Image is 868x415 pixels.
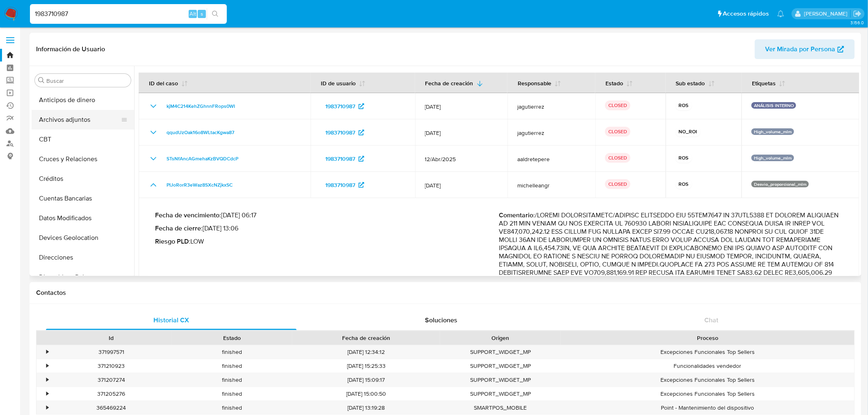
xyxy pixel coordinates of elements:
[292,359,440,373] div: [DATE] 15:25:33
[723,9,769,18] span: Accesos rápidos
[440,359,561,373] div: SUPPORT_WIDGET_MP
[292,373,440,387] div: [DATE] 15:09:17
[46,376,48,384] div: •
[32,110,128,130] button: Archivos adjuntos
[440,401,561,415] div: SMARTPOS_MOBILE
[32,208,134,228] button: Datos Modificados
[755,39,855,59] button: Ver Mirada por Persona
[51,387,171,401] div: 371205276
[804,10,850,18] p: marianathalie.grajeda@mercadolibre.com.mx
[171,373,292,387] div: finished
[292,401,440,415] div: [DATE] 13:19:28
[32,248,134,267] button: Direcciones
[46,362,48,370] div: •
[177,334,286,342] div: Estado
[171,387,292,401] div: finished
[561,359,854,373] div: Funcionalidades vendedor
[36,45,105,53] h1: Información de Usuario
[57,334,166,342] div: Id
[853,9,862,18] a: Salir
[561,387,854,401] div: Excepciones Funcionales Top Sellers
[171,345,292,359] div: finished
[51,401,171,415] div: 365469224
[153,315,189,325] span: Historial CX
[440,345,561,359] div: SUPPORT_WIDGET_MP
[32,267,134,287] button: Dispositivos Point
[51,359,171,373] div: 371210923
[207,8,224,20] button: search-icon
[171,401,292,415] div: finished
[32,90,134,110] button: Anticipos de dinero
[425,315,458,325] span: Soluciones
[777,10,784,17] a: Notificaciones
[32,130,134,149] button: CBT
[38,77,45,84] button: Buscar
[46,404,48,412] div: •
[46,390,48,398] div: •
[765,39,836,59] span: Ver Mirada por Persona
[36,289,855,297] h1: Contactos
[446,334,555,342] div: Origen
[46,348,48,356] div: •
[298,334,434,342] div: Fecha de creación
[190,10,196,18] span: Alt
[292,387,440,401] div: [DATE] 15:00:50
[51,373,171,387] div: 371207274
[561,373,854,387] div: Excepciones Funcionales Top Sellers
[440,373,561,387] div: SUPPORT_WIDGET_MP
[32,189,134,208] button: Cuentas Bancarias
[440,387,561,401] div: SUPPORT_WIDGET_MP
[51,345,171,359] div: 371997571
[32,169,134,189] button: Créditos
[705,315,719,325] span: Chat
[561,401,854,415] div: Point - Mantenimiento del dispositivo
[561,345,854,359] div: Excepciones Funcionales Top Sellers
[46,77,128,84] input: Buscar
[32,149,134,169] button: Cruces y Relaciones
[30,9,227,19] input: Buscar usuario o caso...
[566,334,849,342] div: Proceso
[201,10,203,18] span: s
[32,228,134,248] button: Devices Geolocation
[171,359,292,373] div: finished
[292,345,440,359] div: [DATE] 12:34:12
